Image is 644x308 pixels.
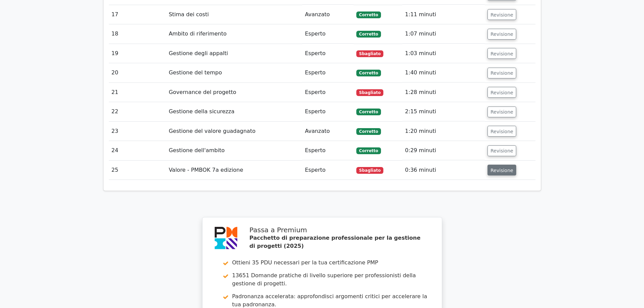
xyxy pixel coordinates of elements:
font: Ambito di riferimento [169,30,226,37]
font: Corretto [359,13,378,17]
font: Revisione [491,51,513,56]
font: Revisione [491,70,513,76]
font: Sbagliato [359,90,381,95]
font: Esperto [305,50,326,56]
font: 22 [112,108,118,115]
font: Gestione della sicurezza [169,108,234,115]
font: 0:29 minuti [405,147,436,153]
font: 17 [112,11,118,18]
font: 25 [112,167,118,173]
font: Stima dei costi [169,11,209,18]
font: 24 [112,147,118,153]
font: 1:07 minuti [405,30,436,37]
button: Revisione [487,9,516,20]
font: 1:28 minuti [405,89,436,95]
button: Revisione [487,165,516,175]
font: Corretto [359,148,378,153]
font: 18 [112,30,118,37]
font: Gestione degli appalti [169,50,228,56]
font: Valore - PMBOK 7a edizione [169,167,243,173]
font: 20 [112,69,118,76]
font: 1:40 minuti [405,69,436,76]
font: Corretto [359,110,378,114]
font: 19 [112,50,118,56]
font: 0:36 minuti [405,167,436,173]
button: Revisione [487,126,516,137]
font: 21 [112,89,118,95]
button: Revisione [487,145,516,156]
font: Esperto [305,167,326,173]
font: Esperto [305,108,326,115]
font: Avanzato [305,11,330,18]
font: Gestione del tempo [169,69,222,76]
font: Revisione [491,12,513,17]
font: Sbagliato [359,51,381,56]
font: Revisione [491,31,513,37]
button: Revisione [487,48,516,59]
button: Revisione [487,87,516,98]
font: Esperto [305,30,326,37]
font: Corretto [359,129,378,134]
font: 1:03 minuti [405,50,436,56]
font: 1:11 minuti [405,11,436,18]
font: Corretto [359,71,378,75]
button: Revisione [487,106,516,117]
button: Revisione [487,68,516,78]
font: Corretto [359,32,378,37]
font: Esperto [305,147,326,153]
font: 23 [112,128,118,134]
font: Gestione dell'ambito [169,147,225,153]
font: Governance del progetto [169,89,236,95]
font: 1:20 minuti [405,128,436,134]
font: Esperto [305,89,326,95]
button: Revisione [487,29,516,40]
font: Revisione [491,109,513,115]
font: Revisione [491,90,513,95]
font: Gestione del valore guadagnato [169,128,256,134]
font: Sbagliato [359,168,381,173]
font: Revisione [491,148,513,153]
font: Revisione [491,128,513,134]
font: Esperto [305,69,326,76]
font: Avanzato [305,128,330,134]
font: Revisione [491,167,513,173]
font: 2:15 minuti [405,108,436,115]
